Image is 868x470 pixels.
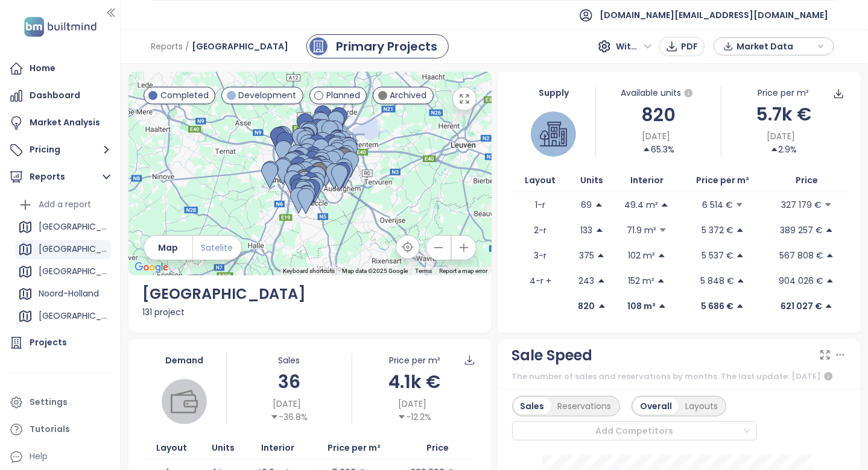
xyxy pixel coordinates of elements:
[131,260,171,275] a: Open this area in Google Maps (opens a new window)
[737,37,814,55] span: Market Data
[770,145,779,154] span: caret-up
[720,37,828,55] div: button
[512,268,569,293] td: 4-r +
[702,249,733,262] p: 5 537 €
[270,413,279,421] span: caret-down
[659,37,705,56] button: PDF
[615,169,679,192] th: Interior
[616,37,652,55] span: With VAT
[735,201,744,209] span: caret-down
[633,398,679,415] div: Overall
[192,36,288,57] span: [GEOGRAPHIC_DATA]
[826,277,834,285] span: caret-up
[679,169,767,192] th: Price per m²
[624,198,658,211] p: 49.4 m²
[39,197,91,212] div: Add a report
[780,224,823,237] p: 389 257 €
[595,201,603,209] span: caret-up
[143,436,200,460] th: Layout
[15,240,111,259] div: [GEOGRAPHIC_DATA]
[185,36,189,57] span: /
[30,61,55,76] div: Home
[512,369,846,384] div: The number of sales and reservations by months. The last update: [DATE]
[781,198,822,211] p: 327 179 €
[825,302,833,310] span: caret-up
[158,241,178,254] span: Map
[6,418,114,442] a: Tutorials
[309,436,399,460] th: Price per m²
[399,436,477,460] th: Price
[15,284,111,304] div: Noord-Holland
[628,249,655,262] p: 102 m²
[143,283,477,305] div: [GEOGRAPHIC_DATA]
[512,218,569,243] td: 2-r
[721,100,846,128] div: 5.7k €
[514,398,551,415] div: Sales
[658,302,667,310] span: caret-up
[39,219,108,234] div: [GEOGRAPHIC_DATA]
[779,249,823,262] p: 567 808 €
[737,277,745,285] span: caret-up
[6,138,114,162] button: Pricing
[700,274,734,287] p: 5 848 €
[39,242,108,257] div: [GEOGRAPHIC_DATA]
[15,262,111,281] div: [GEOGRAPHIC_DATA]
[247,436,309,460] th: Interior
[30,395,68,410] div: Settings
[270,410,308,424] div: -36.8%
[239,89,297,102] span: Development
[326,89,360,102] span: Planned
[143,305,477,319] div: 131 project
[21,14,100,39] img: logo
[627,224,656,237] p: 71.9 m²
[15,307,111,326] div: [GEOGRAPHIC_DATA]
[578,299,595,313] p: 820
[352,368,477,396] div: 4.1k €
[171,388,198,415] img: wallet
[30,88,80,103] div: Dashboard
[193,236,241,260] button: Satelite
[779,274,823,287] p: 904 026 €
[131,260,171,275] img: Google
[39,309,108,324] div: [GEOGRAPHIC_DATA]
[30,422,70,437] div: Tutorials
[736,226,744,234] span: caret-up
[824,201,832,209] span: caret-down
[781,299,822,313] p: 621 027 €
[227,368,352,396] div: 36
[767,130,796,143] span: [DATE]
[551,398,618,415] div: Reservations
[201,241,233,254] span: Satelite
[306,34,449,58] a: primary
[512,169,569,192] th: Layout
[598,302,606,310] span: caret-up
[569,169,615,192] th: Units
[826,251,834,260] span: caret-up
[628,274,654,287] p: 152 m²
[701,299,733,313] p: 5 686 €
[6,165,114,189] button: Reports
[642,130,670,143] span: [DATE]
[659,226,667,234] span: caret-down
[642,145,651,154] span: caret-up
[6,57,114,81] a: Home
[144,236,192,260] button: Map
[6,331,114,355] a: Projects
[200,436,247,460] th: Units
[540,121,567,148] img: house
[657,251,666,260] span: caret-up
[336,37,437,55] div: Primary Projects
[398,413,406,421] span: caret-down
[579,274,595,287] p: 243
[398,397,426,410] span: [DATE]
[512,192,569,218] td: 1-r
[767,169,846,192] th: Price
[702,224,733,237] p: 5 372 €
[6,390,114,415] a: Settings
[416,268,432,274] a: Terms (opens in new tab)
[758,86,809,99] div: Price per m²
[657,277,665,285] span: caret-up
